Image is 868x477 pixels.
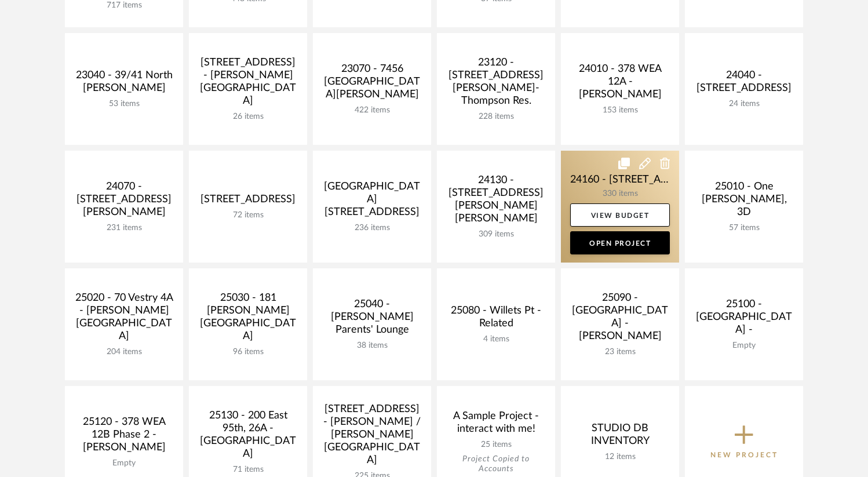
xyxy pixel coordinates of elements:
[322,63,422,105] div: 23070 - 7456 [GEOGRAPHIC_DATA][PERSON_NAME]
[446,454,546,474] div: Project Copied to Accounts
[74,180,174,223] div: 24070 - [STREET_ADDRESS][PERSON_NAME]
[570,347,670,357] div: 23 items
[322,223,422,233] div: 236 items
[198,347,298,357] div: 96 items
[570,292,670,347] div: 25090 - [GEOGRAPHIC_DATA] - [PERSON_NAME]
[446,174,546,230] div: 24130 - [STREET_ADDRESS][PERSON_NAME][PERSON_NAME]
[570,231,670,254] a: Open Project
[74,99,174,109] div: 53 items
[570,105,670,115] div: 153 items
[710,449,778,461] p: New Project
[570,203,670,227] a: View Budget
[446,440,546,450] div: 25 items
[570,422,670,452] div: STUDIO DB INVENTORY
[322,403,422,471] div: [STREET_ADDRESS] - [PERSON_NAME] / [PERSON_NAME][GEOGRAPHIC_DATA]
[322,298,422,341] div: 25040 - [PERSON_NAME] Parents' Lounge
[694,223,794,233] div: 57 items
[322,341,422,351] div: 38 items
[74,292,174,347] div: 25020 - 70 Vestry 4A - [PERSON_NAME][GEOGRAPHIC_DATA]
[322,180,422,223] div: [GEOGRAPHIC_DATA][STREET_ADDRESS]
[74,69,174,99] div: 23040 - 39/41 North [PERSON_NAME]
[446,230,546,239] div: 309 items
[198,465,298,475] div: 71 items
[446,56,546,112] div: 23120 - [STREET_ADDRESS][PERSON_NAME]-Thompson Res.
[694,341,794,351] div: Empty
[198,112,298,122] div: 26 items
[198,409,298,465] div: 25130 - 200 East 95th, 26A - [GEOGRAPHIC_DATA]
[446,334,546,344] div: 4 items
[446,304,546,334] div: 25080 - Willets Pt - Related
[570,452,670,462] div: 12 items
[198,193,298,210] div: [STREET_ADDRESS]
[446,112,546,122] div: 228 items
[198,210,298,220] div: 72 items
[74,416,174,458] div: 25120 - 378 WEA 12B Phase 2 - [PERSON_NAME]
[322,105,422,115] div: 422 items
[694,180,794,223] div: 25010 - One [PERSON_NAME], 3D
[446,410,546,440] div: A Sample Project - interact with me!
[694,298,794,341] div: 25100 - [GEOGRAPHIC_DATA] -
[198,56,298,112] div: [STREET_ADDRESS] - [PERSON_NAME][GEOGRAPHIC_DATA]
[74,223,174,233] div: 231 items
[694,69,794,99] div: 24040 - [STREET_ADDRESS]
[74,1,174,10] div: 717 items
[74,347,174,357] div: 204 items
[694,99,794,109] div: 24 items
[198,292,298,347] div: 25030 - 181 [PERSON_NAME][GEOGRAPHIC_DATA]
[74,458,174,468] div: Empty
[570,63,670,105] div: 24010 - 378 WEA 12A - [PERSON_NAME]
